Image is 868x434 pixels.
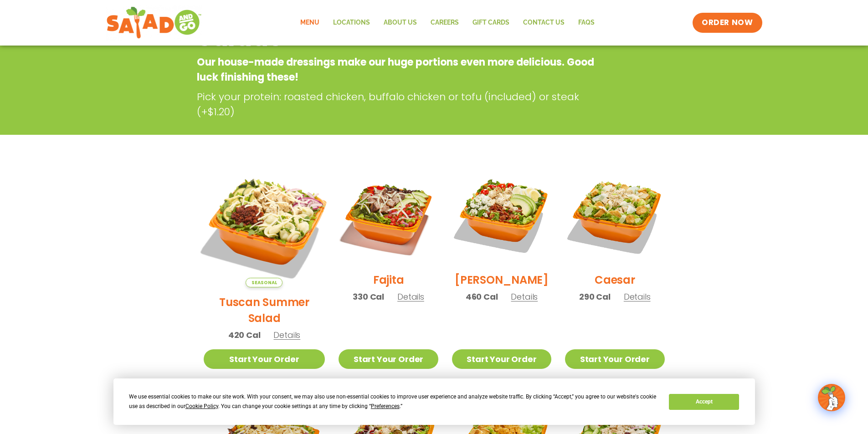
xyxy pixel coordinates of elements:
[516,12,571,33] a: Contact Us
[511,291,538,302] span: Details
[193,155,335,298] img: Product photo for Tuscan Summer Salad
[293,12,601,33] nav: Menu
[455,272,549,288] h2: [PERSON_NAME]
[326,12,377,33] a: Locations
[702,17,753,28] span: ORDER NOW
[373,272,404,288] h2: Fajita
[565,349,664,369] a: Start Your Order
[113,378,755,425] div: Cookie Consent Prompt
[246,278,282,287] span: Seasonal
[204,349,325,369] a: Start Your Order
[339,166,438,265] img: Product photo for Fajita Salad
[424,12,466,33] a: Careers
[185,403,218,409] span: Cookie Policy
[819,385,844,410] img: wpChatIcon
[669,394,739,410] button: Accept
[693,13,762,33] a: ORDER NOW
[339,349,438,369] a: Start Your Order
[452,166,551,265] img: Product photo for Cobb Salad
[377,12,424,33] a: About Us
[466,291,498,303] span: 460 Cal
[353,291,384,303] span: 330 Cal
[129,392,658,411] div: We use essential cookies to make our site work. With your consent, we may also use non-essential ...
[624,291,651,302] span: Details
[371,403,400,409] span: Preferences
[397,291,424,302] span: Details
[571,12,601,33] a: FAQs
[106,5,202,41] img: new-SAG-logo-768×292
[579,291,611,303] span: 290 Cal
[228,329,261,341] span: 420 Cal
[197,55,598,85] p: Our house-made dressings make our huge portions even more delicious. Good luck finishing these!
[452,349,551,369] a: Start Your Order
[293,12,326,33] a: Menu
[466,12,516,33] a: GIFT CARDS
[595,272,635,288] h2: Caesar
[204,294,325,326] h2: Tuscan Summer Salad
[273,329,300,341] span: Details
[197,89,602,119] p: Pick your protein: roasted chicken, buffalo chicken or tofu (included) or steak (+$1.20)
[565,166,664,265] img: Product photo for Caesar Salad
